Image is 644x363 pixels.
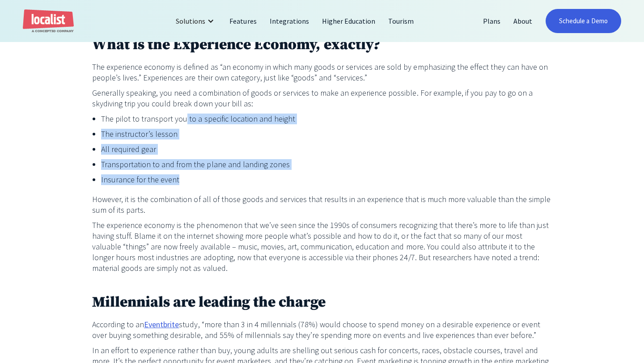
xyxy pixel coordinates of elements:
[263,10,316,32] a: Integrations
[92,88,552,109] p: Generally speaking, you need a combination of goods or services to make an experience possible. F...
[546,9,621,33] a: Schedule a Demo
[92,36,552,55] h2: What is the Experience Economy, exactly?
[144,319,179,330] a: Eventbrite
[92,278,552,289] p: ‍
[92,319,552,341] p: According to an study, “more than 3 in 4 millennials (78%) would choose to spend money on a desir...
[92,220,552,274] p: The experience economy is the phenomenon that we’ve seen since the 1990s of consumers recognizing...
[382,10,420,32] a: Tourism
[101,129,552,139] li: The instructor’s lesson
[507,10,539,32] a: About
[223,10,263,32] a: Features
[101,159,552,170] li: Transportation to and from the plane and landing zones
[316,10,382,32] a: Higher Education
[101,174,552,185] li: Insurance for the event
[92,62,552,83] p: The experience economy is defined as “an economy in which many goods or services are sold by emph...
[169,10,223,32] div: Solutions
[101,144,552,155] li: All required gear
[23,9,74,33] a: home
[477,10,507,32] a: Plans
[101,114,552,124] li: The pilot to transport you to a specific location and height
[92,194,552,215] p: However, it is the combination of all of those goods and services that results in an experience t...
[92,293,552,312] h2: Millennials are leading the charge
[176,16,205,26] div: Solutions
